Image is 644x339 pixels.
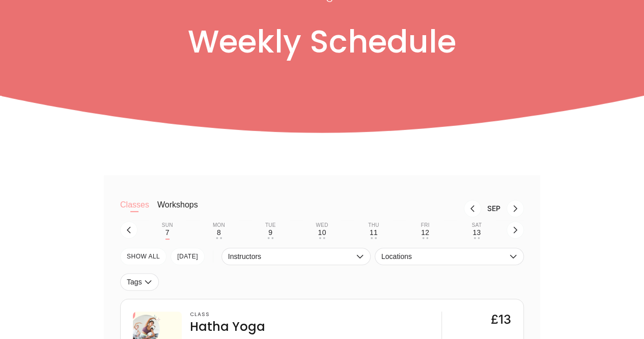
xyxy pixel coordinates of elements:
button: Tags [120,273,159,291]
div: Mon [213,222,225,228]
button: SHOW All [120,248,166,265]
div: 8 [217,228,221,237]
div: 10 [318,228,326,237]
div: 9 [268,228,272,237]
h1: Weekly Schedule [19,22,625,61]
nav: Month switch [214,200,524,217]
button: Classes [120,200,149,220]
div: Thu [368,222,379,228]
div: 7 [165,228,170,237]
div: Tue [265,222,276,228]
button: Workshops [157,200,198,220]
div: • • [371,237,377,239]
div: Sat [472,222,482,228]
span: Tags [127,278,142,286]
div: 11 [370,228,378,237]
button: Next month, Oct [507,200,524,217]
div: Sun [162,222,173,228]
button: Previous month, Aug [464,200,481,217]
h4: Hatha Yoga [190,319,265,335]
div: • • [473,237,480,239]
div: Month Sep [481,204,507,213]
div: • • [422,237,428,239]
span: Instructors [228,252,354,260]
button: Locations [375,248,524,265]
div: 13 [472,228,481,237]
button: [DATE] [171,248,205,265]
button: Instructors [221,248,371,265]
span: Locations [381,252,507,260]
div: Wed [316,222,328,228]
div: • • [319,237,325,239]
div: 12 [421,228,429,237]
div: • • [267,237,273,239]
h3: Class [190,311,265,318]
div: • • [216,237,222,239]
div: £13 [491,311,511,328]
div: Fri [421,222,430,228]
